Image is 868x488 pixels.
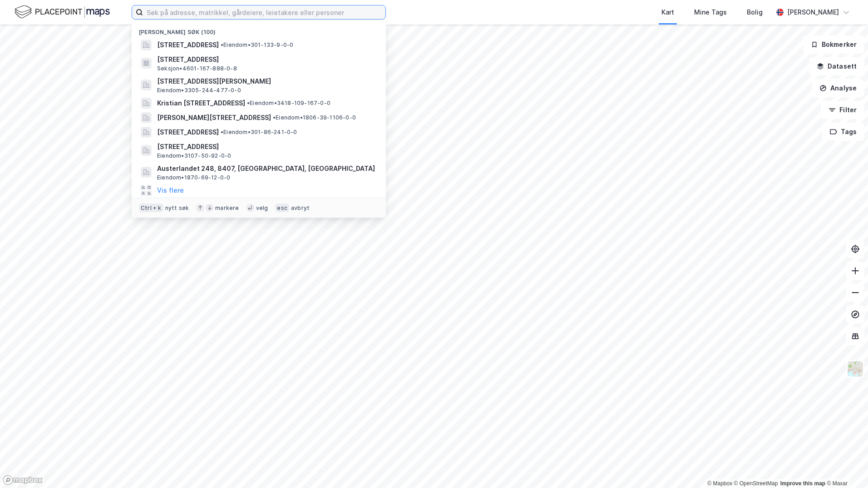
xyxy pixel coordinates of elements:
[822,123,864,141] button: Tags
[157,152,231,159] span: Eiendom • 3107-50-92-0-0
[15,4,110,20] img: logo.f888ab2527a4732fd821a326f86c7f29.svg
[273,114,276,121] span: •
[157,127,219,138] span: [STREET_ADDRESS]
[157,65,237,72] span: Seksjon • 4601-167-888-0-8
[157,98,245,109] span: Kristian [STREET_ADDRESS]
[157,174,230,181] span: Eiendom • 1870-69-12-0-0
[847,360,864,378] img: Z
[157,40,219,50] span: [STREET_ADDRESS]
[247,100,330,107] span: Eiendom • 3418-109-167-0-0
[247,100,250,106] span: •
[803,35,864,54] button: Bokmerker
[734,480,778,487] a: OpenStreetMap
[157,87,241,94] span: Eiendom • 3305-244-477-0-0
[139,204,163,213] div: Ctrl + k
[787,7,839,18] div: [PERSON_NAME]
[221,129,223,135] span: •
[157,76,375,87] span: [STREET_ADDRESS][PERSON_NAME]
[823,444,868,488] iframe: Chat Widget
[157,112,271,123] span: [PERSON_NAME][STREET_ADDRESS]
[821,101,864,119] button: Filter
[747,7,763,18] div: Bolig
[661,7,674,18] div: Kart
[143,5,385,19] input: Søk på adresse, matrikkel, gårdeiere, leietakere eller personer
[132,21,386,38] div: [PERSON_NAME] søk (100)
[812,79,864,97] button: Analyse
[707,480,732,487] a: Mapbox
[221,41,223,48] span: •
[780,480,825,487] a: Improve this map
[3,475,43,485] a: Mapbox homepage
[291,204,310,212] div: avbryt
[694,7,727,18] div: Mine Tags
[275,204,289,213] div: esc
[273,114,356,121] span: Eiendom • 1806-39-1106-0-0
[809,57,864,75] button: Datasett
[215,204,239,212] div: markere
[157,163,375,174] span: Austerlandet 248, 8407, [GEOGRAPHIC_DATA], [GEOGRAPHIC_DATA]
[221,129,297,136] span: Eiendom • 301-86-241-0-0
[157,185,184,196] button: Vis flere
[221,41,293,49] span: Eiendom • 301-133-9-0-0
[157,141,375,152] span: [STREET_ADDRESS]
[256,204,268,212] div: velg
[157,54,375,65] span: [STREET_ADDRESS]
[165,204,189,212] div: nytt søk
